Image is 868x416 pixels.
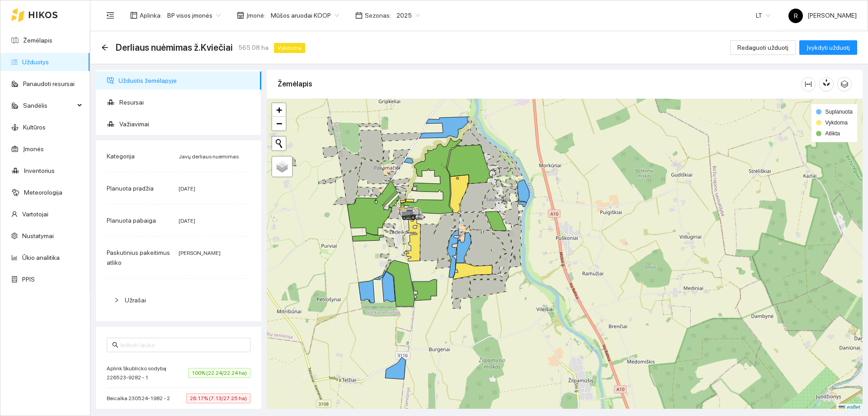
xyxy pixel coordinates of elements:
span: Redaguoti užduotį [737,43,788,53]
span: [PERSON_NAME] [179,250,221,256]
a: Užduotys [22,58,49,66]
span: + [276,104,282,115]
span: menu-fold [106,11,114,19]
a: Zoom out [272,117,286,130]
span: Derliaus nuėmimas ž.Kviečiai [116,40,233,55]
span: Paskutinius pakeitimus atliko [107,249,170,266]
div: Užrašai [107,290,250,311]
button: column-width [801,77,816,91]
a: Inventorius [24,167,55,174]
span: 100% (22.24/22.24 ha) [188,368,250,378]
span: 26.17% (7.13/27.25 ha) [186,393,250,403]
span: right [114,297,119,303]
span: 565.08 ha [238,43,269,53]
span: Aplink Skublicko sodybą 226523-9282 - 1 [107,364,188,382]
span: Įvykdyti užduotį [807,43,850,53]
span: − [276,118,282,129]
span: R [794,9,798,23]
span: Užduotis žemėlapyje [118,72,254,90]
a: Meteorologija [24,189,62,196]
span: [PERSON_NAME] [788,12,857,19]
div: Žemėlapis [278,71,801,97]
a: Leaflet [839,404,860,411]
span: Įmonė : [246,10,265,20]
span: Sandėlis [23,96,75,115]
span: 2025 [396,9,420,22]
span: Planuota pabaiga [107,217,156,224]
span: calendar [355,12,363,19]
span: Užrašai [125,296,146,304]
span: column-width [802,81,815,88]
span: Planuota pradžia [107,185,154,192]
span: Važiavimai [119,115,254,133]
div: Atgal [101,44,108,52]
span: Resursai [119,93,254,111]
a: Kultūros [23,124,46,131]
span: Suplanuota [825,109,853,115]
span: arrow-left [101,44,108,51]
a: Zoom in [272,103,286,117]
button: menu-fold [101,6,119,24]
span: LT [756,9,770,22]
span: BP visos įmonės [167,9,221,22]
span: Kategorija [107,153,135,160]
a: Redaguoti užduotį [730,44,796,51]
a: Layers [272,157,292,177]
a: Panaudoti resursai [23,80,75,87]
button: Initiate a new search [272,137,286,150]
span: [DATE] [179,186,195,192]
a: Žemėlapis [23,37,52,44]
span: Mūšos aruodai KOOP [271,9,339,22]
span: shop [237,12,244,19]
span: layout [130,12,137,19]
a: Įmonės [23,145,44,153]
span: Aplinka : [140,10,162,20]
span: Sezonas : [365,10,391,20]
span: [DATE] [179,218,195,224]
span: Vykdoma [825,120,848,126]
span: Atlikta [825,130,840,137]
input: Ieškoti lauko [120,340,245,350]
a: Vartotojai [22,210,48,218]
span: Javų derliaus nuėmimas [179,153,239,160]
a: Ūkio analitika [22,254,60,261]
button: Redaguoti užduotį [730,40,796,55]
a: PPIS [22,276,35,283]
span: Vykdoma [274,43,305,53]
a: Nustatymai [22,232,54,239]
span: Beicalka 230524-1982 - 2 [107,394,175,403]
button: Įvykdyti užduotį [799,40,857,55]
span: search [112,342,118,348]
